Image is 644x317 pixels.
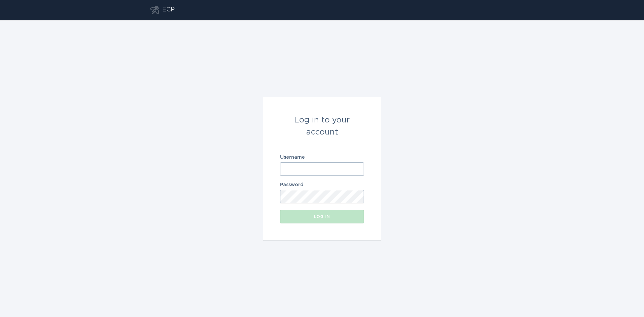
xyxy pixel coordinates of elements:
div: Log in to your account [280,114,364,138]
button: Log in [280,210,364,223]
button: Go to dashboard [150,6,159,14]
label: Username [280,155,364,160]
div: Log in [283,215,361,219]
div: ECP [162,6,175,14]
label: Password [280,182,364,187]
